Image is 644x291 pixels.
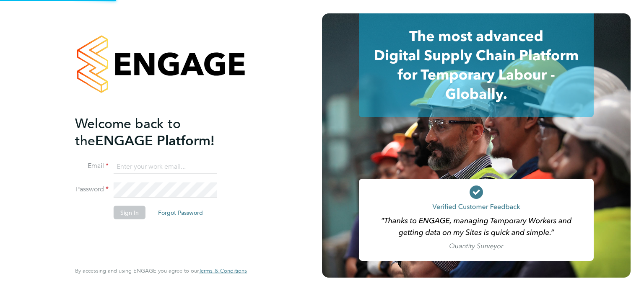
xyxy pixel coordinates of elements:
[199,268,247,274] a: Terms & Conditions
[75,185,109,194] label: Password
[114,206,145,219] button: Sign In
[75,162,109,170] label: Email
[75,267,247,274] span: By accessing and using ENGAGE you agree to our
[75,115,181,149] span: Welcome back to the
[114,159,217,174] input: Enter your work email...
[151,206,210,219] button: Forgot Password
[75,115,239,149] h2: ENGAGE Platform!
